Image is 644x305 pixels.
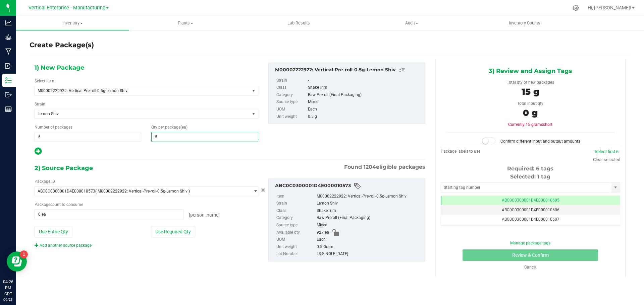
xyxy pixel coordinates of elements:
[276,98,307,106] label: Source type
[3,279,13,297] p: 04:26 PM CDT
[441,149,480,154] span: Package labels to use
[463,249,598,261] button: Review & Confirm
[16,20,129,26] span: Inventory
[517,101,543,106] span: Total input qty
[35,210,183,219] input: 0 ea
[7,251,27,272] iframe: Resource center
[593,157,620,162] a: Clear selected
[356,20,468,26] span: Audit
[50,202,61,207] span: count
[16,16,129,30] a: Inventory
[355,16,468,30] a: Audit
[250,86,258,95] span: select
[276,113,307,121] label: Unit weight
[35,243,92,248] a: Add another source package
[276,207,315,215] label: Class
[129,16,242,30] a: Plants
[507,80,554,85] span: Total qty of new packages
[317,243,422,251] div: 0.5 Gram
[308,84,421,91] div: ShakeTrim
[276,243,315,251] label: Unit weight
[20,250,28,258] iframe: Resource center unread badge
[259,185,267,195] button: Cancel button
[35,101,45,107] label: Strain
[278,20,319,26] span: Lab Results
[308,113,421,121] div: 0.5 g
[508,122,552,127] span: Currently 15 grams
[522,86,539,97] span: 15 g
[500,139,580,144] span: Confirm different input and output amounts
[489,66,572,76] span: 3) Review and Assign Tags
[317,200,422,207] div: Lemon Shiv
[250,109,258,119] span: select
[5,77,12,84] inline-svg: Inventory
[276,214,315,222] label: Category
[35,150,42,155] span: Add new output
[317,193,422,200] div: M00002222922: Vertical-Pre-roll-0.5g-Lemon Shiv
[276,236,315,243] label: UOM
[250,186,258,196] span: select
[35,132,141,142] input: 6
[308,106,421,113] div: Each
[189,212,220,218] span: [PERSON_NAME]
[523,107,538,118] span: 0 g
[5,48,12,55] inline-svg: Manufacturing
[276,222,315,229] label: Source type
[317,214,422,222] div: Raw Preroll (Final Packaging)
[242,16,355,30] a: Lab Results
[502,198,559,203] span: ABC0C0300001D4E000010605
[507,165,553,172] span: Required: 6 tags
[5,19,12,26] inline-svg: Analytics
[317,229,329,236] span: 927 ea
[611,183,620,192] span: select
[35,202,83,207] span: Package to consume
[364,164,376,170] span: 1204
[38,189,95,194] span: ABC0C0300001D4E000010573
[5,106,12,112] inline-svg: Reports
[308,98,421,106] div: Mixed
[38,111,238,116] span: Lemon Shiv
[308,77,421,84] div: -
[543,122,552,127] span: short
[595,149,619,154] a: Select first 6
[317,250,422,258] div: LS.SINGLE.[DATE]
[95,189,190,194] span: ( M00002222922: Vertical-Pre-roll-0.5g-Lemon Shiv )
[588,5,631,10] span: Hi, [PERSON_NAME]!
[275,66,422,74] div: M00002222922: Vertical-Pre-roll-0.5g-Lemon Shiv
[180,125,187,130] span: (ea)
[38,88,238,93] span: M00002222922: Vertical-Pre-roll-0.5g-Lemon Shiv
[317,207,422,215] div: ShakeTrim
[3,297,13,302] p: 09/23
[502,208,559,212] span: ABC0C0300001D4E000010606
[441,183,611,192] input: Starting tag number
[29,5,105,11] span: Vertical Enterprise - Manufacturing
[317,236,422,243] div: Each
[510,173,550,180] span: Selected: 1 tag
[276,229,315,236] label: Available qty
[276,77,307,84] label: Strain
[276,193,315,200] label: Item
[276,84,307,91] label: Class
[30,40,94,50] h4: Create Package(s)
[502,217,559,222] span: ABC0C0300001D4E000010607
[35,63,84,73] span: 1) New Package
[151,125,187,130] span: Qty per package
[35,125,72,130] span: Number of packages
[276,200,315,207] label: Strain
[5,91,12,98] inline-svg: Outbound
[275,182,422,190] div: ABC0C0300001D4E000010573
[35,163,93,173] span: 2) Source Package
[276,91,307,99] label: Category
[524,265,537,270] a: Cancel
[276,106,307,113] label: UOM
[500,20,549,26] span: Inventory Counts
[276,250,315,258] label: Lot Number
[35,226,72,237] button: Use Entire Qty
[572,5,580,11] div: Manage settings
[344,163,425,171] span: Found eligible packages
[129,20,242,26] span: Plants
[35,78,54,84] label: Select Item
[5,63,12,69] inline-svg: Inbound
[151,226,195,237] button: Use Required Qty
